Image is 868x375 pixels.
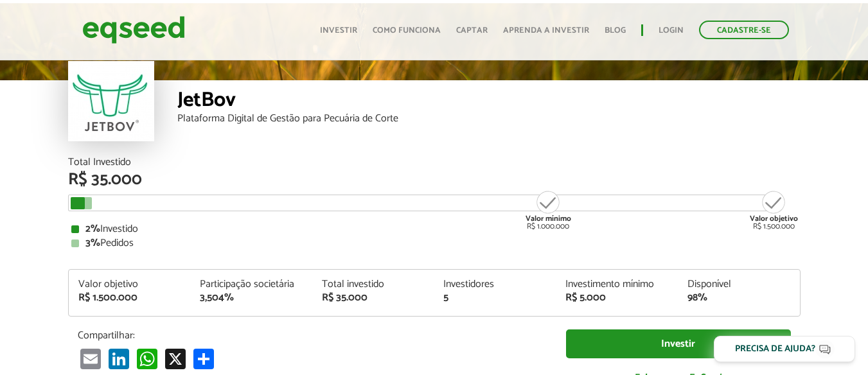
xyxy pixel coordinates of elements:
a: Como funciona [373,26,441,35]
a: X [163,348,188,369]
div: Participação societária [200,279,303,290]
a: Investir [320,26,357,35]
div: Total Investido [68,157,801,168]
a: Investir [566,329,791,358]
div: R$ 1.500.000 [78,293,181,303]
a: Login [659,26,684,35]
a: WhatsApp [134,348,160,369]
div: 98% [687,293,790,303]
div: R$ 35.000 [322,293,425,303]
a: Aprenda a investir [503,26,589,35]
div: Investidores [443,279,546,290]
a: Blog [605,26,626,35]
a: LinkedIn [106,348,132,369]
a: Cadastre-se [699,21,789,39]
div: 3,504% [200,293,303,303]
div: JetBov [177,90,801,114]
strong: 2% [85,220,100,238]
div: Pedidos [71,238,797,249]
div: R$ 5.000 [565,293,668,303]
div: Investimento mínimo [565,279,668,290]
a: Compartilhar [191,348,217,369]
div: Valor objetivo [78,279,181,290]
div: Disponível [687,279,790,290]
div: R$ 1.500.000 [750,189,798,231]
strong: Valor objetivo [750,213,798,225]
div: Investido [71,224,797,234]
div: R$ 1.000.000 [524,189,572,231]
p: Compartilhar: [78,329,547,342]
strong: Valor mínimo [526,213,571,225]
a: Captar [456,26,488,35]
div: R$ 35.000 [68,171,801,188]
img: EqSeed [82,13,185,47]
strong: 3% [85,234,100,252]
div: 5 [443,293,546,303]
a: Email [78,348,103,369]
div: Total investido [322,279,425,290]
div: Plataforma Digital de Gestão para Pecuária de Corte [177,114,801,124]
